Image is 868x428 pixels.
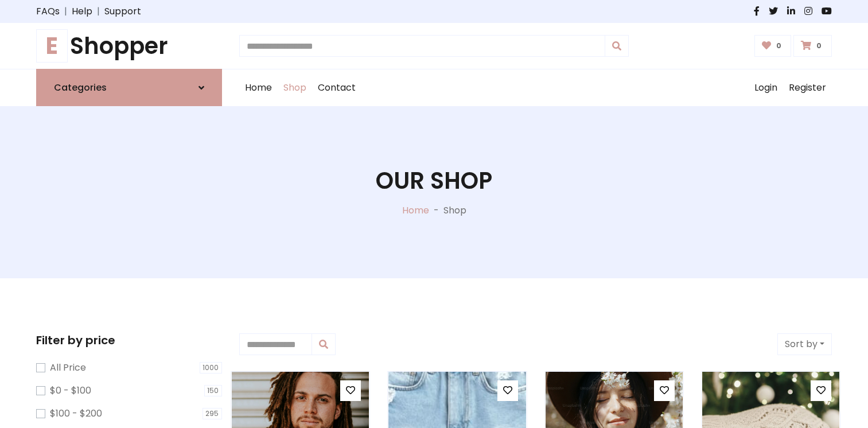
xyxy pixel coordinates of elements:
h1: Shopper [36,32,222,60]
a: Home [402,204,429,217]
a: Login [749,69,783,106]
a: Support [104,5,141,18]
a: 0 [793,35,832,57]
label: $100 - $200 [50,407,102,421]
span: | [60,5,72,18]
span: | [92,5,104,18]
label: All Price [50,361,86,375]
span: 295 [203,408,223,419]
a: 0 [754,35,792,57]
span: 0 [813,41,824,51]
a: Contact [312,69,361,106]
button: Sort by [777,333,832,355]
a: Register [783,69,832,106]
a: EShopper [36,32,222,60]
a: Categories [36,69,222,106]
label: $0 - $100 [50,384,91,398]
a: Shop [278,69,312,106]
p: - [429,204,443,217]
a: FAQs [36,5,60,18]
span: E [36,29,68,63]
h1: Our Shop [376,167,492,194]
a: Home [239,69,278,106]
span: 150 [204,385,223,396]
h5: Filter by price [36,333,222,347]
span: 1000 [200,362,223,373]
a: Help [72,5,92,18]
span: 0 [773,41,784,51]
h6: Categories [54,82,107,93]
p: Shop [443,204,466,217]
